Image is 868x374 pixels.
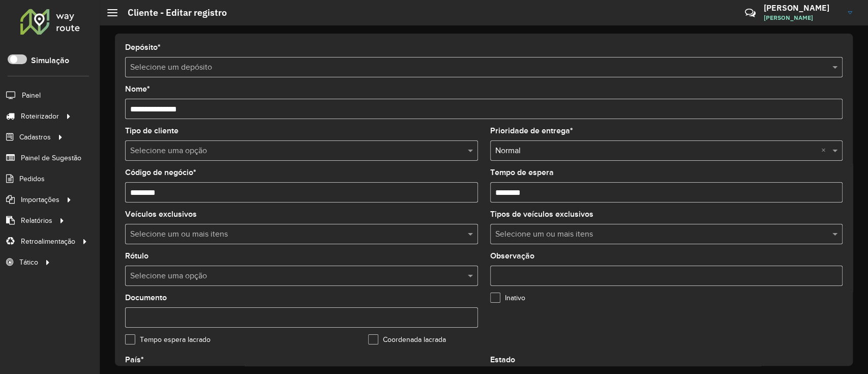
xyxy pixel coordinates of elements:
label: Inativo [490,293,525,303]
label: Tempo de espera [490,166,554,179]
label: Veículos exclusivos [125,208,197,220]
label: Prioridade de entrega [490,125,573,137]
span: Cadastros [19,132,51,142]
span: Importações [21,194,59,205]
label: Documento [125,292,167,304]
label: Tempo espera lacrado [125,334,211,345]
span: Painel de Sugestão [21,153,81,163]
label: Tipo de cliente [125,125,178,137]
h3: [PERSON_NAME] [764,3,840,13]
label: Depósito [125,41,161,53]
span: Pedidos [19,174,45,184]
span: Relatórios [21,215,52,226]
label: Tipos de veículos exclusivos [490,208,593,220]
label: Estado [490,354,515,366]
span: Tático [19,257,38,268]
span: [PERSON_NAME] [764,13,840,22]
label: Código de negócio [125,166,196,179]
a: Contato Rápido [739,2,761,24]
label: Rótulo [125,250,148,262]
span: Retroalimentação [21,236,75,247]
label: Simulação [31,54,69,67]
h2: Cliente - Editar registro [117,7,227,18]
span: Painel [22,90,41,101]
span: Clear all [821,145,830,157]
span: Roteirizador [21,111,59,122]
label: Observação [490,250,534,262]
label: Coordenada lacrada [368,334,446,345]
label: Nome [125,83,150,95]
label: País [125,354,144,366]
